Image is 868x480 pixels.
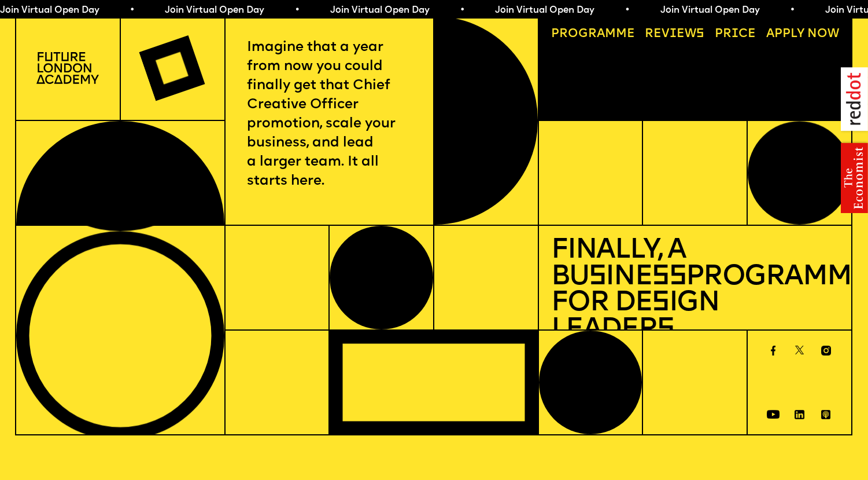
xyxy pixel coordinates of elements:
[460,6,465,15] span: •
[294,6,300,15] span: •
[790,6,795,15] span: •
[652,290,669,317] span: s
[760,22,845,46] a: Apply now
[652,263,686,291] span: ss
[625,6,630,15] span: •
[657,316,674,344] span: s
[766,28,774,40] span: A
[247,38,411,191] p: Imagine that a year from now you could finally get that Chief Creative Officer promotion, scale y...
[589,263,606,291] span: s
[551,238,840,344] h1: Finally, a Bu ine Programme for De ign Leader
[597,28,605,40] span: a
[545,22,641,46] a: Programme
[709,22,762,46] a: Price
[130,6,135,15] span: •
[639,22,711,46] a: Reviews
